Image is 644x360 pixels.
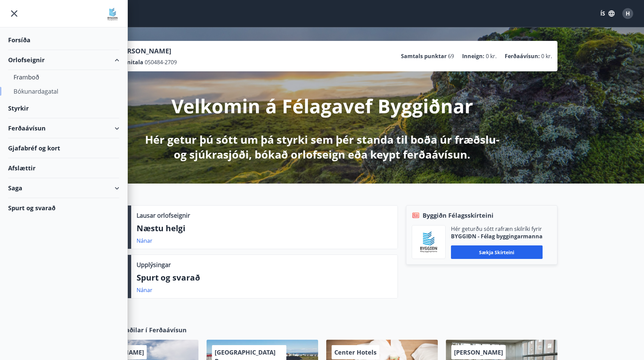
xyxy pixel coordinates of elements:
div: Gjafabréf og kort [8,138,119,158]
p: Lausar orlofseignir [137,211,190,220]
span: Center Hotels [334,348,377,356]
p: Velkomin á Félagavef Byggiðnar [171,93,473,119]
div: Styrkir [8,98,119,118]
span: H [626,10,630,17]
p: Ferðaávísun : [505,52,540,60]
p: Inneign : [462,52,484,60]
span: [PERSON_NAME] [454,348,503,356]
p: Spurt og svarað [137,272,392,283]
div: Bókunardagatal [14,84,114,98]
p: Samtals punktar [401,52,447,60]
span: 050484-2709 [145,58,177,66]
div: Framboð [14,70,114,84]
button: H [620,5,636,22]
p: Hér geturðu sótt rafræn skilríki fyrir [451,225,543,233]
button: ÍS [597,7,618,20]
div: Afslættir [8,158,119,178]
div: Ferðaávísun [8,118,119,138]
button: menu [8,7,20,20]
span: Samstarfsaðilar í Ferðaávísun [95,326,187,334]
span: 0 kr. [486,52,497,60]
span: Byggiðn Félagsskírteini [423,211,494,220]
p: [PERSON_NAME] [117,46,177,56]
div: Forsíða [8,30,119,50]
span: 0 kr. [541,52,552,60]
img: BKlGVmlTW1Qrz68WFGMFQUcXHWdQd7yePWMkvn3i.png [417,231,440,254]
img: union_logo [106,7,119,21]
a: Nánar [137,237,152,244]
p: Kennitala [117,58,143,66]
p: Upplýsingar [137,260,171,269]
a: Nánar [137,286,152,294]
div: Orlofseignir [8,50,119,70]
span: 69 [448,52,454,60]
p: Hér getur þú sótt um þá styrki sem þér standa til boða úr fræðslu- og sjúkrasjóði, bókað orlofsei... [144,132,501,162]
div: Spurt og svarað [8,198,119,218]
div: Saga [8,178,119,198]
button: Sækja skírteini [451,245,543,259]
p: BYGGIÐN - Félag byggingarmanna [451,233,543,240]
p: Næstu helgi [137,222,392,234]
